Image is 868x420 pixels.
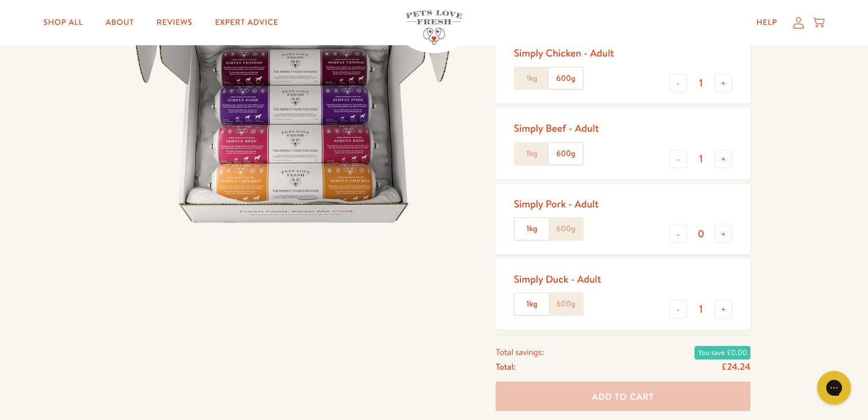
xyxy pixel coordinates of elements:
[549,293,583,315] label: 600g
[722,360,750,373] span: £24.24
[695,345,750,359] span: You save £0.00
[496,382,750,412] button: Add To Cart
[714,74,732,92] button: +
[515,68,549,89] label: 1kg
[747,11,786,34] a: Help
[514,122,599,135] div: Simply Beef - Adult
[549,143,583,164] label: 600g
[147,11,201,34] a: Reviews
[515,293,549,315] label: 1kg
[714,300,732,318] button: +
[549,218,583,240] label: 600g
[515,143,549,164] label: 1kg
[714,225,732,243] button: +
[669,300,687,318] button: -
[714,150,732,168] button: +
[514,272,601,285] div: Simply Duck - Adult
[34,11,92,34] a: Shop All
[811,367,857,409] iframe: Gorgias live chat messenger
[592,390,654,402] span: Add To Cart
[97,11,143,34] a: About
[406,10,462,45] img: Pets Love Fresh
[669,225,687,243] button: -
[496,344,544,359] span: Total savings:
[206,11,288,34] a: Expert Advice
[496,334,750,357] div: Please select a minimum of 4 Chubs
[514,46,614,59] div: Simply Chicken - Adult
[496,359,515,374] span: Total:
[515,218,549,240] label: 1kg
[669,74,687,92] button: -
[549,68,583,89] label: 600g
[669,150,687,168] button: -
[514,197,598,210] div: Simply Pork - Adult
